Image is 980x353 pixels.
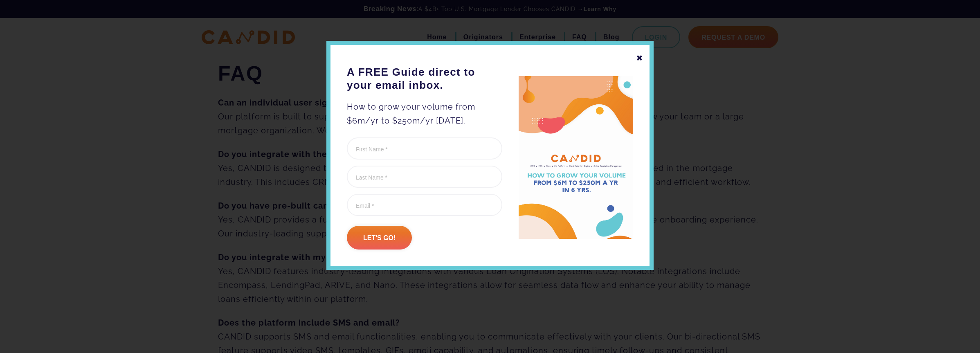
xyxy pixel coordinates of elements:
input: Let's go! [347,226,412,250]
h3: A FREE Guide direct to your email inbox. [347,65,502,92]
input: Email * [347,194,502,216]
input: Last Name * [347,166,502,188]
img: A FREE Guide direct to your email inbox. [519,76,633,239]
div: ✖ [636,51,643,65]
input: First Name * [347,137,502,160]
p: How to grow your volume from $6m/yr to $250m/yr [DATE]. [347,100,502,128]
